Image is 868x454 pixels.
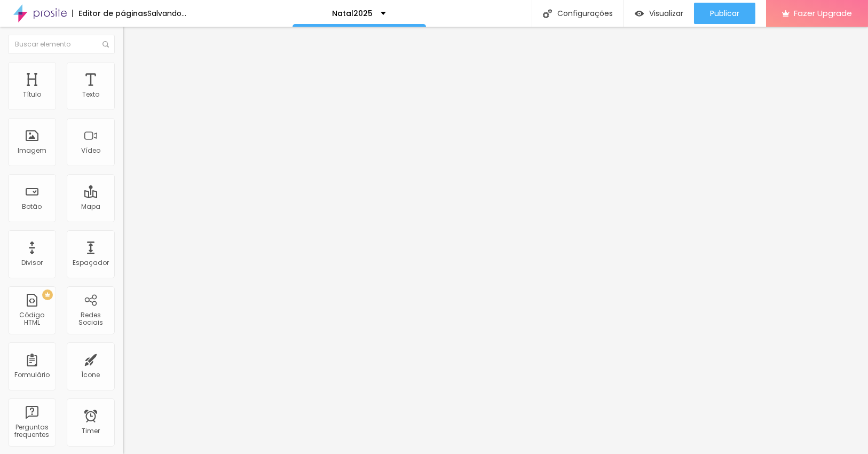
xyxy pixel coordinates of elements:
[123,27,868,454] iframe: Editor
[23,91,41,98] div: Título
[69,311,112,327] div: Redes Sociais
[710,9,739,18] span: Publicar
[102,41,109,48] img: Icone
[332,10,373,17] p: Natal2025
[81,203,100,210] div: Mapa
[624,3,694,24] button: Visualizar
[14,371,50,379] div: Formulário
[72,10,147,17] div: Editor de páginas
[21,259,43,267] div: Divisor
[82,427,100,435] div: Timer
[8,35,115,54] input: Buscar elemento
[18,147,46,154] div: Imagem
[11,424,53,439] div: Perguntas frequentes
[543,9,552,18] img: Icone
[635,9,644,18] img: view-1.svg
[82,371,100,379] div: Ícone
[73,259,109,267] div: Espaçador
[694,3,755,24] button: Publicar
[22,203,42,210] div: Botão
[82,91,99,98] div: Texto
[147,10,186,17] div: Salvando...
[11,311,53,327] div: Código HTML
[794,9,852,18] span: Fazer Upgrade
[81,147,100,154] div: Vídeo
[649,9,683,18] span: Visualizar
